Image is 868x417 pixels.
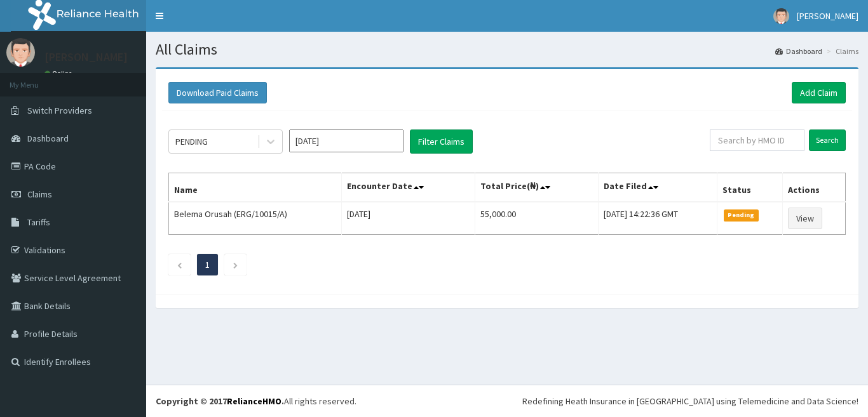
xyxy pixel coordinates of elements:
span: Claims [27,189,52,200]
img: User Image [773,8,789,24]
footer: All rights reserved. [146,385,868,417]
a: View [788,208,822,229]
a: Add Claim [792,82,846,103]
span: Switch Providers [27,105,92,116]
th: Status [717,173,783,202]
span: Tariffs [27,216,50,228]
td: [DATE] [342,202,475,235]
th: Name [169,173,342,202]
button: Download Paid Claims [168,82,267,103]
th: Encounter Date [342,173,475,202]
h1: All Claims [156,41,858,58]
input: Select Month and Year [289,129,403,152]
a: Next page [233,259,238,270]
button: Filter Claims [410,129,473,154]
li: Claims [824,46,858,56]
td: Belema Orusah (ERG/10015/A) [169,202,342,235]
span: [PERSON_NAME] [797,10,858,22]
input: Search [809,129,846,151]
a: Page 1 is your current page [205,259,210,270]
input: Search by HMO ID [710,129,804,151]
div: Redefining Heath Insurance in [GEOGRAPHIC_DATA] using Telemedicine and Data Science! [522,395,858,407]
th: Actions [782,173,845,202]
p: [PERSON_NAME] [44,51,128,63]
td: 55,000.00 [475,202,598,235]
th: Total Price(₦) [475,173,598,202]
th: Date Filed [598,173,717,202]
img: User Image [6,38,35,67]
strong: Copyright © 2017 . [156,395,284,407]
td: [DATE] 14:22:36 GMT [598,202,717,235]
a: Previous page [177,259,182,270]
span: Dashboard [27,133,69,144]
a: Online [44,69,75,78]
a: RelianceHMO [227,395,281,407]
div: PENDING [175,135,208,148]
a: Dashboard [775,46,822,56]
span: Pending [724,209,759,221]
